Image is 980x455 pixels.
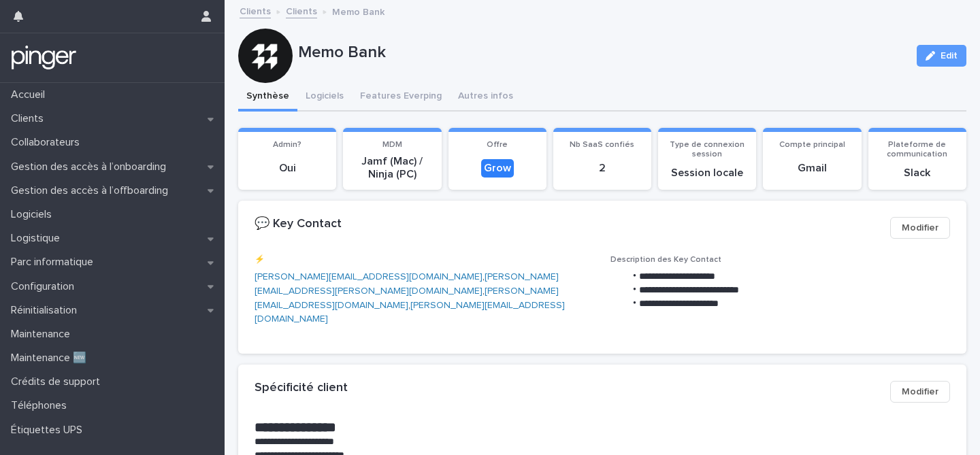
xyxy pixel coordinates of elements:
span: MDM [382,141,402,149]
a: Clients [240,3,271,18]
p: Parc informatique [5,256,104,269]
button: Modifier [890,217,950,239]
button: Modifier [890,381,950,403]
span: Modifier [902,385,938,399]
p: Étiquettes UPS [5,424,93,437]
p: Jamf (Mac) / Ninja (PC) [351,155,433,181]
p: Oui [246,162,328,175]
p: Slack [877,167,958,180]
button: Logiciels [297,83,352,112]
span: Type de connexion session [670,141,745,158]
p: 2 [561,162,643,175]
span: Edit [941,51,958,61]
a: [PERSON_NAME][EMAIL_ADDRESS][PERSON_NAME][DOMAIN_NAME] [255,272,559,296]
button: Synthèse [238,83,297,112]
button: Autres infos [450,83,521,112]
button: Edit [917,45,966,67]
span: Description des Key Contact [610,256,721,264]
p: Collaborateurs [5,136,91,149]
p: Accueil [5,88,56,101]
p: Configuration [5,280,85,293]
p: Logistique [5,232,71,245]
p: Gestion des accès à l’offboarding [5,184,179,197]
a: Clients [286,3,317,18]
span: Nb SaaS confiés [570,141,634,149]
span: ⚡️ [255,256,265,264]
p: Maintenance [5,328,81,341]
p: Téléphones [5,399,78,412]
p: Crédits de support [5,375,111,388]
p: , , , [255,270,594,326]
span: Admin? [273,141,301,149]
p: Gmail [771,162,853,175]
h2: Spécificité client [255,381,348,396]
h2: 💬 Key Contact [255,217,342,232]
span: Compte principal [779,141,845,149]
span: Offre [487,141,508,149]
p: Maintenance 🆕 [5,352,97,365]
img: mTgBEunGTSyRkCgitkcU [11,44,77,71]
p: Session locale [666,167,748,180]
p: Clients [5,112,54,125]
div: Grow [481,159,514,178]
a: [PERSON_NAME][EMAIL_ADDRESS][DOMAIN_NAME] [255,272,483,282]
span: Modifier [902,221,938,235]
span: Plateforme de communication [887,141,947,158]
p: Memo Bank [332,3,385,18]
a: [PERSON_NAME][EMAIL_ADDRESS][DOMAIN_NAME] [255,286,559,310]
p: Réinitialisation [5,304,88,317]
p: Gestion des accès à l’onboarding [5,161,177,173]
p: Memo Bank [298,43,906,63]
button: Features Everping [352,83,450,112]
p: Logiciels [5,208,63,221]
